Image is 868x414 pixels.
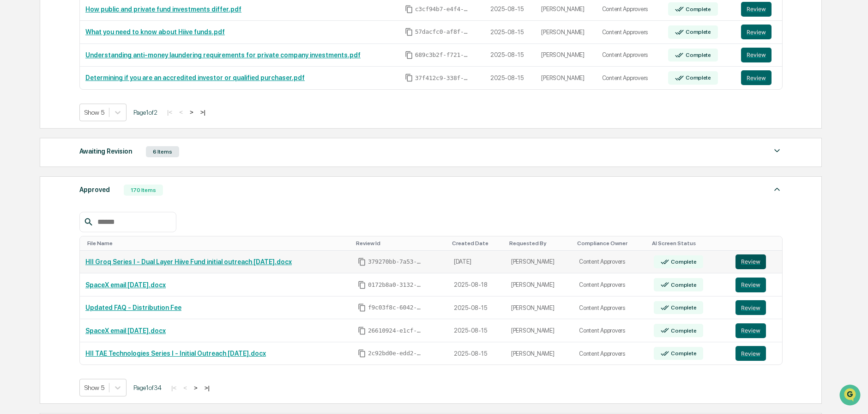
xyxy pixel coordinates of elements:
div: Complete [684,74,711,81]
div: Complete [684,6,711,12]
div: Complete [669,259,696,265]
div: Complete [669,304,696,311]
img: 1746055101610-c473b297-6a78-478c-a979-82029cc54cd1 [9,71,26,87]
a: Review [741,48,776,62]
span: Copy Id [405,5,413,13]
a: 🗄️Attestations [63,113,118,130]
td: Content Approvers [573,342,648,365]
a: Review [741,25,776,39]
button: Review [741,70,772,85]
td: 2025-08-15 [448,297,506,320]
div: Complete [669,327,696,334]
span: Attestations [76,117,115,126]
div: 🔎 [9,135,17,142]
span: Copy Id [405,28,413,36]
span: c3cf94b7-e4f4-4a11-bdb7-54460614abdc [415,6,470,13]
td: [PERSON_NAME] [506,342,573,365]
div: Toggle SortBy [356,240,445,247]
a: Review [741,70,776,85]
span: 26610924-e1cf-4de0-9e22-205d61986327 [368,327,423,334]
button: |< [169,384,179,392]
td: [PERSON_NAME] [506,251,573,274]
div: Complete [684,52,711,58]
span: 57dacfc0-af8f-40ac-b1d4-848c6e3b2a1b [415,28,470,36]
td: 2025-08-18 [448,273,506,297]
td: [PERSON_NAME] [506,297,573,320]
a: Determining if you are an accredited investor or qualified purchaser.pdf [85,74,305,81]
div: 170 Items [124,185,163,196]
div: Complete [669,350,696,357]
span: Page 1 of 2 [133,109,157,116]
input: Clear [24,42,152,52]
td: Content Approvers [597,21,663,44]
span: Copy Id [405,51,413,59]
span: 37f412c9-338f-42cb-99a2-e0de738d2756 [415,74,470,82]
a: Review [735,254,777,269]
img: caret [772,145,783,156]
span: Copy Id [358,258,366,266]
span: Copy Id [358,327,366,335]
td: [PERSON_NAME] [536,21,596,44]
div: 6 Items [146,146,179,157]
a: 🔎Data Lookup [6,130,62,147]
button: Review [741,25,772,39]
button: Review [735,278,766,292]
td: Content Approvers [597,67,663,89]
td: [PERSON_NAME] [536,44,596,67]
td: Content Approvers [573,273,648,297]
a: Powered byPylon [65,156,112,164]
td: 2025-08-15 [485,44,536,67]
button: Review [735,346,766,361]
a: What you need to know about Hiive funds.pdf [85,28,225,36]
span: 689c3b2f-f721-43d9-acbb-87360bc1cb55 [415,51,470,59]
img: caret [772,184,783,195]
td: [DATE] [448,251,506,274]
div: 🖐️ [9,117,17,125]
a: Review [735,346,777,361]
div: Toggle SortBy [737,240,778,247]
a: Review [735,323,777,338]
a: How public and private fund investments differ.pdf [85,6,241,13]
div: We're available if you need us! [31,80,117,87]
span: Copy Id [405,74,413,82]
a: HII TAE Technologies Series I - Initial Outreach [DATE].docx [85,350,266,357]
div: Complete [669,282,696,288]
a: Review [735,278,777,292]
button: Review [741,48,772,62]
td: Content Approvers [573,251,648,274]
span: Data Lookup [18,134,58,143]
span: Page 1 of 34 [133,384,162,391]
td: Content Approvers [597,44,663,67]
td: 2025-08-15 [485,21,536,44]
a: Understanding anti-money laundering requirements for private company investments.pdf [85,51,361,59]
td: [PERSON_NAME] [506,319,573,342]
span: f9c03f8c-6042-496e-a3ec-67f7c49ba96e [368,304,423,311]
td: Content Approvers [573,297,648,320]
div: Toggle SortBy [87,240,349,247]
a: Updated FAQ - Distribution Fee [85,304,181,311]
p: How can we help? [9,19,168,34]
button: < [181,384,190,392]
td: Content Approvers [573,319,648,342]
td: 2025-08-15 [485,67,536,89]
button: >| [198,108,208,116]
td: [PERSON_NAME] [536,67,596,89]
div: Toggle SortBy [452,240,502,247]
button: Review [735,323,766,338]
button: < [176,108,186,116]
a: 🖐️Preclearance [6,113,63,130]
span: 379270bb-7a53-48f3-b3c9-f450ac370f51 [368,258,423,266]
div: 🗄️ [67,117,74,125]
div: Awaiting Revision [79,145,132,157]
span: Copy Id [358,349,366,358]
span: 2c92bd0e-edd2-4b87-95bf-f49ee5df04a0 [368,350,423,357]
div: Toggle SortBy [652,240,726,247]
div: Toggle SortBy [577,240,645,247]
button: Start new chat [157,74,168,85]
span: Copy Id [358,303,366,312]
div: Toggle SortBy [509,240,570,247]
a: Review [741,2,776,17]
a: HII Groq Series I - Dual Layer Hiive Fund initial outreach [DATE].docx [85,258,292,266]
